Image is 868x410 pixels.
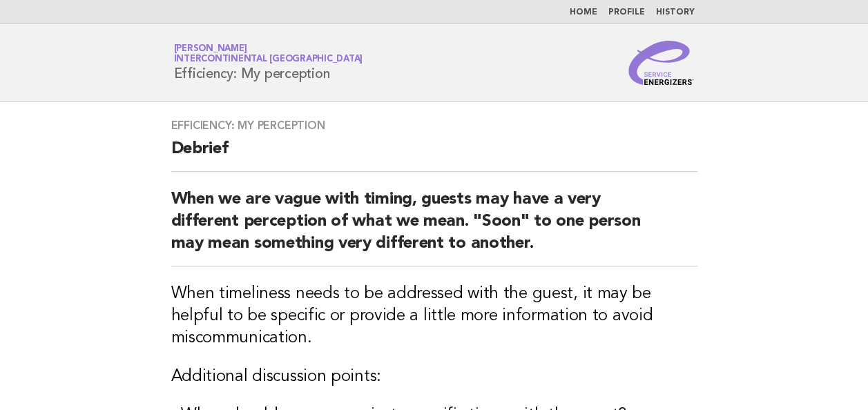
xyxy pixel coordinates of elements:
a: History [656,8,695,17]
a: Profile [608,8,645,17]
span: InterContinental [GEOGRAPHIC_DATA] [174,55,363,64]
img: Service Energizers [628,41,695,85]
h3: Additional discussion points: [171,366,697,388]
a: [PERSON_NAME]InterContinental [GEOGRAPHIC_DATA] [174,44,363,64]
a: Home [570,8,597,17]
h2: When we are vague with timing, guests may have a very different perception of what we mean. "Soon... [171,188,697,266]
h3: Efficiency: My perception [171,119,697,133]
h2: Debrief [171,138,697,172]
h3: When timeliness needs to be addressed with the guest, it may be helpful to be specific or provide... [171,283,697,349]
h1: Efficiency: My perception [174,45,363,81]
